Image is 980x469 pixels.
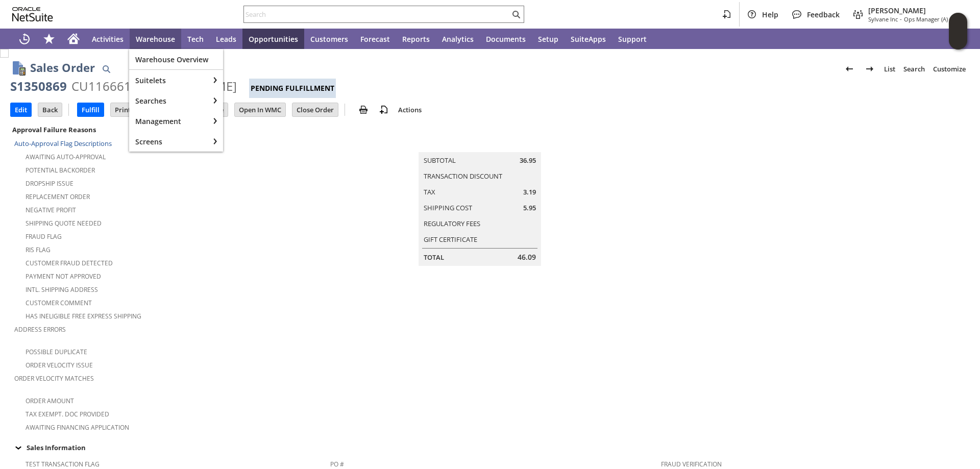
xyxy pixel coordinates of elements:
img: Next [864,63,876,75]
span: Ops Manager (A) (F2L) [904,15,962,23]
a: Fraud Flag [26,232,62,241]
span: Analytics [442,34,474,44]
a: Regulatory Fees [424,219,480,228]
div: Sales Information [10,441,966,454]
a: Order Velocity Issue [26,361,93,369]
span: Searches [135,96,203,106]
span: Documents [486,34,526,44]
a: Activities [86,29,130,49]
span: 36.95 [520,156,536,165]
a: Warehouse Overview [129,49,223,69]
a: Transaction Discount [424,171,502,181]
input: Search [244,8,510,20]
input: Fulfill [78,103,104,116]
svg: Search [510,8,522,20]
a: Forecast [354,29,396,49]
div: Management [129,111,209,131]
span: Feedback [807,10,840,19]
span: Support [618,34,647,44]
span: Customers [310,34,348,44]
a: Reports [396,29,436,49]
div: S1350869 [10,78,67,94]
a: Has Ineligible Free Express Shipping [26,312,141,320]
a: Dropship Issue [26,179,73,188]
a: Intl. Shipping Address [26,285,98,294]
a: Negative Profit [26,206,76,214]
a: Total [424,253,444,262]
a: Shipping Quote Needed [26,219,102,228]
a: Shipping Cost [424,203,472,212]
a: Tech [181,29,210,49]
a: Documents [480,29,532,49]
span: Setup [538,34,558,44]
span: Oracle Guided Learning Widget. To move around, please hold and drag [949,32,967,50]
img: Quick Find [100,63,112,75]
img: Previous [843,63,855,75]
span: Tech [187,34,204,44]
div: Approval Failure Reasons [10,123,326,136]
span: SuiteApps [571,34,606,44]
a: Possible Duplicate [26,348,87,356]
svg: Shortcuts [43,33,55,45]
iframe: Click here to launch Oracle Guided Learning Help Panel [949,13,967,50]
div: Shortcuts [37,29,61,49]
a: Awaiting Financing Application [26,423,129,432]
span: Warehouse Overview [135,55,217,64]
img: add-record.svg [378,104,390,116]
a: Test Transaction Flag [26,460,100,468]
a: Gift Certificate [424,235,477,244]
img: print.svg [357,104,370,116]
a: Support [612,29,653,49]
span: Opportunities [249,34,298,44]
span: 3.19 [523,187,536,197]
a: Payment not approved [26,272,101,281]
a: Tax [424,187,435,196]
a: Fraud Verification [661,460,722,468]
span: Sylvane Inc [868,15,898,23]
div: Searches [129,90,209,111]
span: - [900,15,902,23]
span: Reports [402,34,430,44]
a: Setup [532,29,565,49]
span: Management [135,116,203,126]
input: Open In WMC [235,103,285,116]
input: Print Labels [111,103,157,116]
a: RIS flag [26,245,51,254]
a: Warehouse [130,29,181,49]
a: Subtotal [424,156,456,165]
a: SuiteApps [565,29,612,49]
span: Leads [216,34,236,44]
a: Customers [304,29,354,49]
a: Analytics [436,29,480,49]
span: 5.95 [523,203,536,213]
a: Tax Exempt. Doc Provided [26,410,109,418]
span: 46.09 [518,252,536,262]
caption: Summary [419,136,541,152]
a: Potential Backorder [26,166,95,175]
span: [PERSON_NAME] [868,6,962,15]
a: Replacement Order [26,192,90,201]
a: Customer Comment [26,299,92,307]
a: List [880,61,899,77]
input: Close Order [292,103,338,116]
span: Help [762,10,778,19]
a: Order Amount [26,397,74,405]
svg: Home [67,33,80,45]
a: Customer Fraud Detected [26,259,113,267]
a: PO # [330,460,344,468]
span: Suitelets [135,76,203,85]
input: Edit [11,103,31,116]
a: Auto-Approval Flag Descriptions [14,139,112,148]
div: Pending Fulfillment [249,79,336,98]
div: Suitelets [129,70,209,90]
a: Awaiting Auto-Approval [26,153,106,161]
a: Recent Records [12,29,37,49]
a: Opportunities [242,29,304,49]
h1: Sales Order [30,59,95,76]
a: Search [899,61,929,77]
a: Address Errors [14,325,66,334]
a: Leads [210,29,242,49]
span: Warehouse [136,34,175,44]
div: Screens [129,131,209,152]
input: Back [38,103,62,116]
